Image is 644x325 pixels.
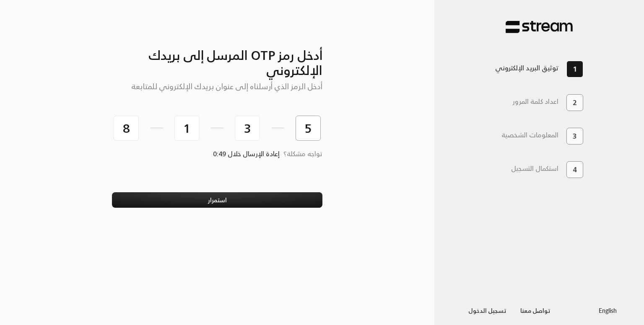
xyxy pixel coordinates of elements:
span: إعادة الإرسال خلال 0:49 [213,148,280,160]
h5: أدخل الرمز الذي أرسلناه إلى عنوان بريدك الإلكتروني للمتابعة [112,82,323,91]
h3: استكمال التسجيل [511,165,558,173]
span: 2 [573,98,577,108]
img: Stream Pay [506,21,573,34]
a: تسجيل الدخول [462,305,514,316]
h3: أدخل رمز OTP المرسل إلى بريدك الإلكتروني [112,34,323,78]
span: 4 [573,165,577,175]
span: تواجه مشكلة؟ [283,148,322,160]
span: 3 [573,131,577,141]
button: استمرار [112,192,323,208]
h3: المعلومات الشخصية [501,131,558,139]
button: تواصل معنا [514,302,558,318]
a: English [599,302,617,318]
span: 1 [573,64,577,75]
h3: اعداد كلمة المرور [512,98,558,106]
a: تواصل معنا [514,305,558,316]
h3: توثيق البريد الإلكتروني [495,64,558,72]
button: تسجيل الدخول [462,302,514,318]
